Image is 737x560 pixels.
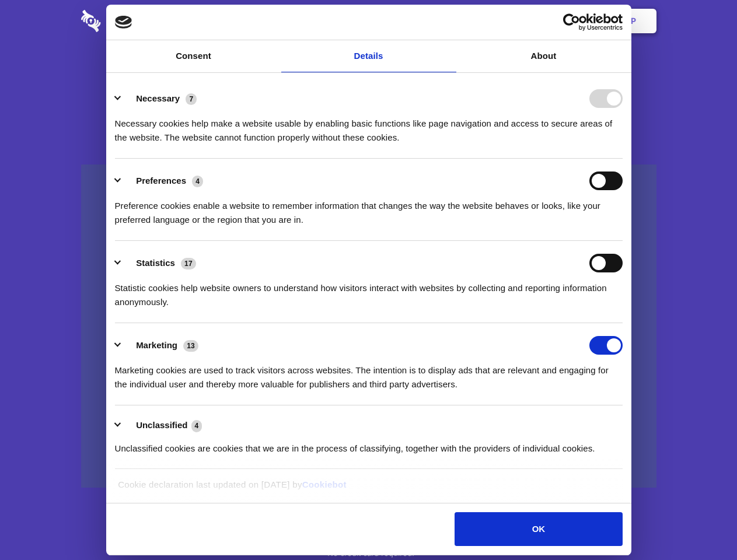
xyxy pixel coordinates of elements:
label: Statistics [136,258,175,268]
label: Preferences [136,176,186,185]
span: 4 [191,420,202,432]
label: Marketing [136,340,177,350]
div: Statistic cookies help website owners to understand how visitors interact with websites by collec... [115,272,623,309]
div: Marketing cookies are used to track visitors across websites. The intention is to display ads tha... [115,355,623,391]
label: Necessary [136,93,180,103]
a: Usercentrics Cookiebot - opens in a new window [521,13,623,31]
a: Consent [106,40,281,72]
a: Wistia video thumbnail [81,164,656,488]
div: Necessary cookies help make a website usable by enabling basic functions like page navigation and... [115,108,623,145]
a: Details [281,40,456,72]
a: About [456,40,631,72]
button: Unclassified (4) [115,418,209,433]
span: 13 [183,340,198,352]
span: 7 [186,93,197,105]
img: logo [115,16,132,29]
h1: Eliminate Slack Data Loss. [81,52,656,94]
button: Marketing (13) [115,336,206,355]
a: Contact [473,3,527,39]
a: Pricing [343,3,393,39]
img: logo-wordmark-white-trans-d4663122ce5f474addd5e946df7df03e33cb6a1c49d2221995e7729f52c070b2.svg [81,10,181,32]
button: Statistics (17) [115,254,204,272]
span: 17 [181,258,196,269]
div: Cookie declaration last updated on [DATE] by [109,478,628,501]
button: Necessary (7) [115,89,204,108]
a: Cookiebot [302,480,347,489]
button: Preferences (4) [115,171,211,190]
iframe: Drift Widget Chat Controller [679,502,723,546]
div: Unclassified cookies are cookies that we are in the process of classifying, together with the pro... [115,433,623,456]
h4: Auto-redaction of sensitive data, encrypted data sharing and self-destructing private chats. Shar... [81,106,656,145]
button: OK [455,512,622,546]
span: 4 [192,176,203,187]
div: Preference cookies enable a website to remember information that changes the way the website beha... [115,190,623,227]
a: Login [529,3,580,39]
